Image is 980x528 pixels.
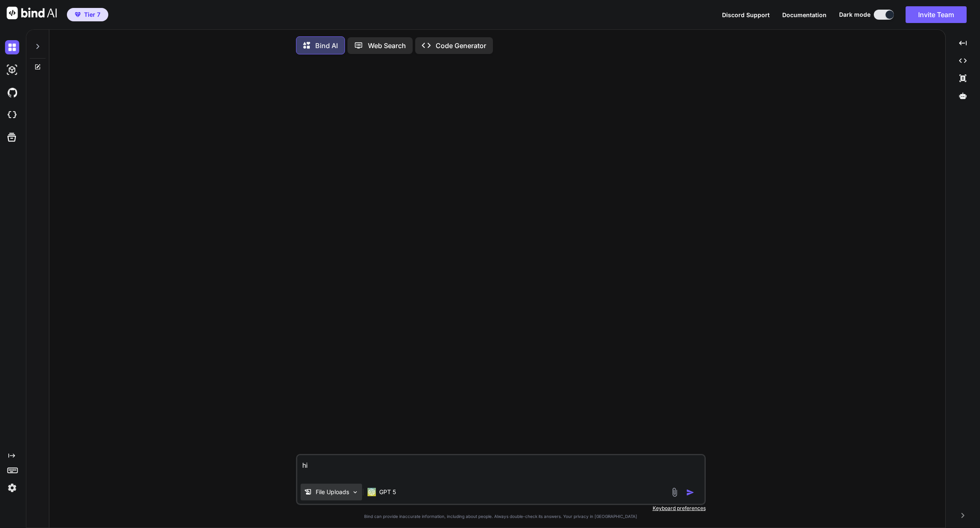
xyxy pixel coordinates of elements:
p: Code Generator [436,41,486,51]
p: Web Search [368,41,406,51]
span: Dark mode [839,10,870,19]
img: darkAi-studio [5,63,19,77]
textarea: hi [297,455,704,480]
p: File Uploads [316,488,349,496]
button: Discord Support [722,10,770,19]
p: GPT 5 [379,488,396,496]
button: premiumTier 7 [67,8,108,21]
span: Tier 7 [84,10,100,19]
p: Bind can provide inaccurate information, including about people. Always double-check its answers.... [296,513,706,520]
span: Documentation [782,11,827,18]
button: Invite Team [906,6,967,23]
img: settings [5,481,19,495]
img: darkChat [5,40,19,54]
p: Bind AI [315,41,338,51]
span: Discord Support [722,11,770,18]
img: cloudideIcon [5,108,19,122]
img: Bind AI [7,7,57,19]
img: icon [686,488,694,497]
button: Documentation [782,10,827,19]
img: GPT 5 [367,488,376,496]
p: Keyboard preferences [296,505,706,512]
img: attachment [670,487,679,497]
img: githubDark [5,85,19,100]
img: Pick Models [352,489,359,496]
img: premium [75,12,81,17]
